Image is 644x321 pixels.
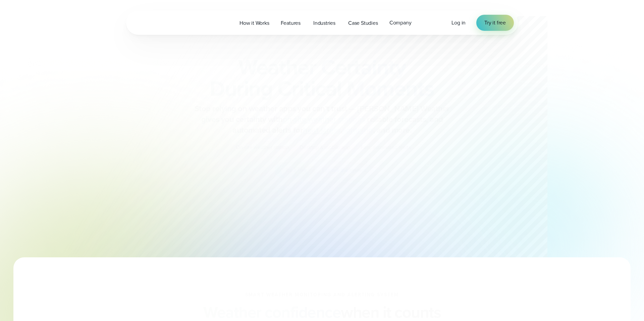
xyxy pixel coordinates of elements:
span: Log in [451,19,466,26]
span: Case Studies [348,19,378,27]
a: How it Works [234,16,275,30]
span: How it Works [239,19,269,27]
span: Industries [313,19,335,27]
a: Log in [451,19,466,27]
a: Try it free [476,15,514,31]
a: Case Studies [342,16,384,30]
span: Company [389,19,412,27]
span: Features [281,19,301,27]
span: Try it free [484,19,506,27]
